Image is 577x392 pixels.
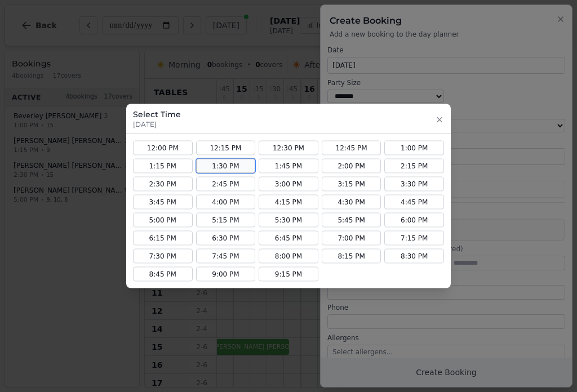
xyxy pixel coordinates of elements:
button: 7:45 PM [196,249,256,264]
button: 3:45 PM [133,195,193,210]
button: 2:00 PM [322,159,381,173]
button: 4:45 PM [384,195,444,210]
button: 5:15 PM [196,213,256,228]
button: 7:00 PM [322,231,381,246]
button: 2:45 PM [196,177,256,191]
button: 3:30 PM [384,177,444,191]
button: 6:00 PM [384,213,444,228]
button: 8:00 PM [259,249,318,264]
button: 1:45 PM [259,159,318,173]
button: 9:00 PM [196,267,256,282]
button: 2:15 PM [384,159,444,173]
button: 12:00 PM [133,141,193,155]
button: 4:15 PM [259,195,318,210]
button: 6:30 PM [196,231,256,246]
button: 7:15 PM [384,231,444,246]
p: [DATE] [133,120,181,129]
button: 5:45 PM [322,213,381,228]
button: 1:30 PM [196,159,256,173]
button: 6:45 PM [259,231,318,246]
button: 7:30 PM [133,249,193,264]
button: 1:15 PM [133,159,193,173]
button: 3:15 PM [322,177,381,191]
button: 6:15 PM [133,231,193,246]
button: 12:45 PM [322,141,381,155]
button: 5:00 PM [133,213,193,228]
button: 8:15 PM [322,249,381,264]
button: 2:30 PM [133,177,193,191]
button: 8:45 PM [133,267,193,282]
button: 4:30 PM [322,195,381,210]
button: 4:00 PM [196,195,256,210]
h3: Select Time [133,109,181,120]
button: 8:30 PM [384,249,444,264]
button: 3:00 PM [259,177,318,191]
button: 12:30 PM [259,141,318,155]
button: 9:15 PM [259,267,318,282]
button: 5:30 PM [259,213,318,228]
button: 12:15 PM [196,141,256,155]
button: 1:00 PM [384,141,444,155]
